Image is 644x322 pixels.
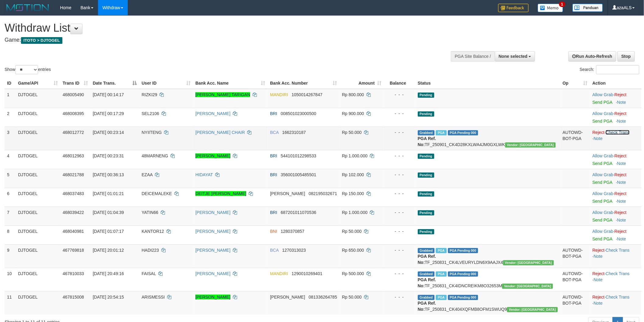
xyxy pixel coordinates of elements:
[21,37,62,44] span: ITOTO > DJTOGEL
[594,136,603,141] a: Note
[590,268,642,291] td: · ·
[195,153,230,158] a: [PERSON_NAME]
[617,100,626,105] a: Note
[617,161,626,166] a: Note
[270,153,277,158] span: BRI
[418,271,435,277] span: Grabbed
[448,248,478,253] span: PGA Pending
[606,271,630,276] a: Check Trans
[594,277,603,282] a: Note
[415,268,560,291] td: TF_250831_CK4IDNCREIKM8O32653M
[502,284,553,289] span: Vendor URL: https://checkout4.1velocity.biz
[63,210,84,215] span: 468039422
[63,248,84,253] span: 467769818
[342,172,364,177] span: Rp 102.000
[606,130,630,135] a: Check Trans
[415,244,560,268] td: TF_250831_CK4LVEURYLDN6X9AAJX4
[569,51,616,61] a: Run Auto-Refresh
[617,218,626,222] a: Note
[270,92,288,97] span: MANDIRI
[418,277,436,288] b: PGA Ref. No:
[617,199,626,204] a: Note
[5,268,16,291] td: 10
[16,226,60,244] td: DJTOGEL
[560,127,590,150] td: AUTOWD-BOT-PGA
[5,244,16,268] td: 9
[590,108,642,127] td: ·
[195,172,213,177] a: HIDAYAT
[593,191,613,196] a: Allow Grab
[384,78,415,89] th: Balance
[593,130,605,135] a: Reject
[617,119,626,124] a: Note
[93,111,124,116] span: [DATE] 00:17:29
[63,92,84,97] span: 468005490
[503,260,554,265] span: Vendor URL: https://checkout4.1velocity.biz
[386,191,413,197] div: - - -
[593,153,614,158] span: ·
[195,229,230,234] a: [PERSON_NAME]
[342,248,364,253] span: Rp 650.000
[590,188,642,207] td: ·
[142,153,168,158] span: 48MARNENG
[593,229,614,234] span: ·
[614,92,627,97] a: Reject
[16,188,60,207] td: DJTOGEL
[342,191,364,196] span: Rp 150.000
[142,191,172,196] span: DEICEMALEKE
[63,111,84,116] span: 468008395
[418,248,435,253] span: Grabbed
[342,153,368,158] span: Rp 1.000.000
[415,291,560,315] td: TF_250831_CK404XQFMB8OFM1SWUQ9
[593,100,612,105] a: Send PGA
[560,268,590,291] td: AUTOWD-BOT-PGA
[281,229,305,234] span: Copy 1280370857 to clipboard
[93,210,124,215] span: [DATE] 01:04:39
[16,108,60,127] td: DJTOGEL
[498,4,529,12] img: Feedback.jpg
[195,191,246,196] a: DEITJE [PERSON_NAME]
[386,247,413,253] div: - - -
[505,142,556,148] span: Vendor URL: https://checkout4.1velocity.biz
[142,92,157,97] span: RIZKI29
[195,111,230,116] a: [PERSON_NAME]
[139,78,193,89] th: User ID: activate to sort column ascending
[63,295,84,299] span: 467815008
[270,172,277,177] span: BRI
[5,108,16,127] td: 2
[418,136,436,147] b: PGA Ref. No:
[15,65,38,74] select: Showentries
[270,295,305,299] span: [PERSON_NAME]
[93,295,124,299] span: [DATE] 20:54:15
[270,111,277,116] span: BRI
[436,271,446,277] span: Marked by azaksrdjtogel
[309,295,337,299] span: Copy 081336264785 to clipboard
[195,210,230,215] a: [PERSON_NAME]
[593,180,612,185] a: Send PGA
[63,229,84,234] span: 468040981
[195,295,230,299] a: [PERSON_NAME]
[559,2,565,7] span: 1
[614,153,627,158] a: Reject
[281,210,317,215] span: Copy 687201011070536 to clipboard
[418,93,434,98] span: Pending
[268,78,340,89] th: Bank Acc. Number: activate to sort column ascending
[386,209,413,215] div: - - -
[451,51,495,61] div: PGA Site Balance /
[538,4,563,12] img: Button%20Memo.svg
[415,78,560,89] th: Status
[16,291,60,315] td: DJTOGEL
[436,295,446,300] span: Marked by azaksrdjtogel
[593,218,612,222] a: Send PGA
[617,180,626,185] a: Note
[142,111,159,116] span: SEL2106
[436,248,446,253] span: Marked by azaksrdjtogel
[342,210,368,215] span: Rp 1.000.000
[614,172,627,177] a: Reject
[142,271,156,276] span: FAISAL
[386,153,413,159] div: - - -
[593,161,612,166] a: Send PGA
[63,172,84,177] span: 468021788
[386,110,413,117] div: - - -
[142,248,159,253] span: HADI223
